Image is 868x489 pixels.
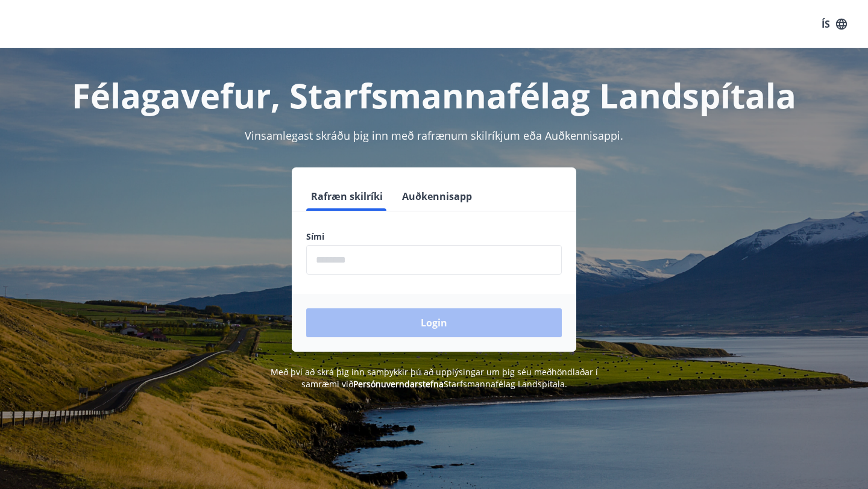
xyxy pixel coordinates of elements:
button: Auðkennisapp [397,182,477,211]
label: Sími [306,231,562,243]
button: ÍS [815,13,854,35]
span: Með því að skrá þig inn samþykkir þú að upplýsingar um þig séu meðhöndlaðar í samræmi við Starfsm... [271,366,598,390]
button: Rafræn skilríki [306,182,388,211]
span: Vinsamlegast skráðu þig inn með rafrænum skilríkjum eða Auðkennisappi. [245,128,623,143]
a: Persónuverndarstefna [353,378,444,390]
h1: Félagavefur, Starfsmannafélag Landspítala [14,72,854,118]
